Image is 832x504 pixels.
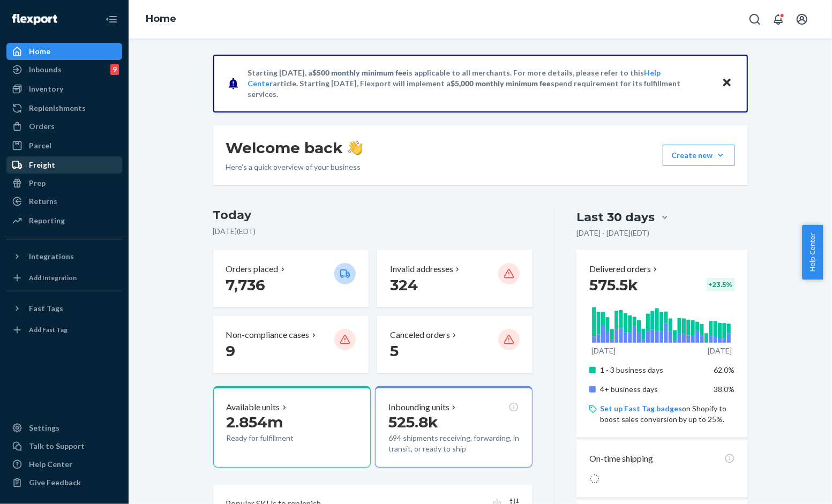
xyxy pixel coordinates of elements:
[390,342,399,360] span: 5
[744,9,766,30] button: Open Search Box
[6,118,122,135] a: Orders
[6,248,122,265] button: Integrations
[29,303,63,314] div: Fast Tags
[313,68,407,77] span: $500 monthly minimum fee
[6,474,122,491] button: Give Feedback
[248,67,711,100] p: Starting [DATE], a is applicable to all merchants. For more details, please refer to this article...
[802,225,823,280] button: Help Center
[708,345,732,356] p: [DATE]
[663,145,735,166] button: Create new
[29,477,81,488] div: Give Feedback
[6,156,122,174] a: Freight
[451,79,551,88] span: $5,000 monthly minimum fee
[226,138,363,157] h1: Welcome back
[227,433,326,443] p: Ready for fulfillment
[6,269,122,287] a: Add Integration
[6,193,122,210] a: Returns
[6,419,122,437] a: Settings
[589,276,638,294] span: 575.5k
[6,456,122,473] a: Help Center
[591,345,616,356] p: [DATE]
[600,365,706,375] p: 1 - 3 business days
[600,403,734,425] p: on Shopify to boost sales conversion by up to 25%.
[29,459,72,470] div: Help Center
[29,46,50,57] div: Home
[6,300,122,317] button: Fast Tags
[226,263,279,275] p: Orders placed
[213,250,369,307] button: Orders placed 7,736
[6,43,122,60] a: Home
[29,121,55,132] div: Orders
[720,76,734,91] button: Close
[600,384,706,395] p: 4+ business days
[390,276,418,294] span: 324
[227,401,280,413] p: Available units
[110,64,119,75] div: 9
[388,433,519,454] p: 694 shipments receiving, forwarding, in transit, or ready to ship
[6,80,122,97] a: Inventory
[6,137,122,154] a: Parcel
[227,413,283,431] span: 2.854m
[213,226,533,237] p: [DATE] ( EDT )
[6,100,122,117] a: Replenishments
[29,441,85,452] div: Talk to Support
[589,453,653,465] p: On-time shipping
[226,342,236,360] span: 9
[388,401,449,413] p: Inbounding units
[390,263,453,275] p: Invalid addresses
[348,140,363,155] img: hand-wave emoji
[146,13,176,25] a: Home
[29,273,77,282] div: Add Integration
[576,228,649,238] p: [DATE] - [DATE] ( EDT )
[226,162,363,172] p: Here’s a quick overview of your business
[29,251,74,262] div: Integrations
[226,276,266,294] span: 7,736
[707,278,735,291] div: + 23.5 %
[6,212,122,229] a: Reporting
[29,196,57,207] div: Returns
[29,178,46,189] div: Prep
[6,321,122,338] a: Add Fast Tag
[226,329,310,341] p: Non-compliance cases
[29,84,63,94] div: Inventory
[137,4,185,35] ol: breadcrumbs
[29,423,59,433] div: Settings
[714,385,735,394] span: 38.0%
[6,438,122,455] a: Talk to Support
[101,9,122,30] button: Close Navigation
[213,316,369,373] button: Non-compliance cases 9
[589,263,659,275] button: Delivered orders
[29,160,55,170] div: Freight
[12,14,57,25] img: Flexport logo
[390,329,450,341] p: Canceled orders
[375,386,533,468] button: Inbounding units525.8k694 shipments receiving, forwarding, in transit, or ready to ship
[377,316,533,373] button: Canceled orders 5
[576,209,655,225] div: Last 30 days
[29,64,62,75] div: Inbounds
[213,386,371,468] button: Available units2.854mReady for fulfillment
[29,325,68,334] div: Add Fast Tag
[6,61,122,78] a: Inbounds9
[29,140,51,151] div: Parcel
[6,175,122,192] a: Prep
[791,9,813,30] button: Open account menu
[768,9,789,30] button: Open notifications
[29,103,86,114] div: Replenishments
[388,413,438,431] span: 525.8k
[29,215,65,226] div: Reporting
[213,207,533,224] h3: Today
[377,250,533,307] button: Invalid addresses 324
[714,365,735,374] span: 62.0%
[600,404,682,413] a: Set up Fast Tag badges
